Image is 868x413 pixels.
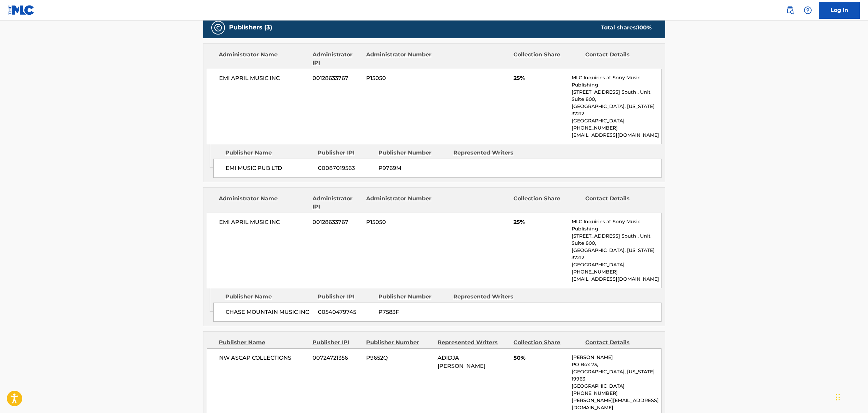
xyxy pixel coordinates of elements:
div: Administrator Number [366,51,432,67]
img: search [786,6,794,14]
span: P15050 [366,218,432,226]
div: Publisher Number [378,293,448,301]
span: 00540479745 [318,308,373,316]
div: Administrator IPI [312,195,361,211]
div: Contact Details [585,338,652,347]
span: P7583F [378,308,448,316]
div: Publisher Name [225,149,312,157]
span: 25% [513,74,566,82]
span: 00724721356 [312,354,361,362]
div: Contact Details [585,51,652,67]
span: P15050 [366,74,432,82]
iframe: Chat Widget [834,380,868,413]
div: Administrator Number [366,195,432,211]
img: help [804,6,812,14]
div: Total shares: [601,24,652,32]
span: EMI MUSIC PUB LTD [226,164,313,172]
h5: Publishers (3) [229,24,272,31]
p: [EMAIL_ADDRESS][DOMAIN_NAME] [572,132,661,139]
p: PO Box 73, [572,361,661,368]
p: [EMAIL_ADDRESS][DOMAIN_NAME] [572,276,661,283]
div: Publisher IPI [318,149,373,157]
span: 00128633767 [312,74,361,82]
div: Administrator IPI [312,51,361,67]
div: Contact Details [585,195,652,211]
div: Publisher Number [378,149,448,157]
div: Drag [836,387,840,408]
p: [GEOGRAPHIC_DATA] [572,117,661,124]
img: MLC Logo [8,5,35,15]
p: [GEOGRAPHIC_DATA], [US_STATE] 37212 [572,247,661,261]
p: MLC Inquiries at Sony Music Publishing [572,74,661,89]
div: Administrator Name [219,195,307,211]
span: P9769M [378,164,448,172]
div: Publisher Name [225,293,312,301]
div: Collection Share [513,51,580,67]
p: [PHONE_NUMBER] [572,268,661,276]
p: [GEOGRAPHIC_DATA] [572,383,661,390]
span: P9652Q [366,354,432,362]
div: Represented Writers [453,149,523,157]
div: Administrator Name [219,51,307,67]
p: [GEOGRAPHIC_DATA], [US_STATE] 19963 [572,368,661,383]
span: CHASE MOUNTAIN MUSIC INC [226,308,313,316]
p: [STREET_ADDRESS] South , Unit Suite 800, [572,89,661,103]
p: [GEOGRAPHIC_DATA] [572,261,661,268]
img: Publishers [214,24,222,32]
span: 100 % [637,24,652,31]
span: EMI APRIL MUSIC INC [219,218,308,226]
div: Collection Share [513,195,580,211]
span: NW ASCAP COLLECTIONS [219,354,308,362]
div: Represented Writers [438,338,508,347]
span: 00128633767 [312,218,361,226]
div: Represented Writers [453,293,523,301]
div: Publisher IPI [318,293,373,301]
p: [PERSON_NAME] [572,354,661,361]
p: [PERSON_NAME][EMAIL_ADDRESS][DOMAIN_NAME] [572,397,661,411]
div: Help [801,3,815,17]
p: [GEOGRAPHIC_DATA], [US_STATE] 37212 [572,103,661,117]
div: Collection Share [513,338,580,347]
p: [PHONE_NUMBER] [572,124,661,132]
div: Publisher Number [366,338,432,347]
span: 25% [513,218,566,226]
span: ADIDJA [PERSON_NAME] [438,355,485,369]
a: Public Search [783,3,797,17]
p: [STREET_ADDRESS] South , Unit Suite 800, [572,232,661,247]
span: 00087019563 [318,164,373,172]
p: MLC Inquiries at Sony Music Publishing [572,218,661,232]
p: [PHONE_NUMBER] [572,390,661,397]
a: Log In [819,2,860,19]
span: 50% [513,354,566,362]
div: Publisher IPI [312,338,361,347]
span: EMI APRIL MUSIC INC [219,74,308,82]
div: Publisher Name [219,338,307,347]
